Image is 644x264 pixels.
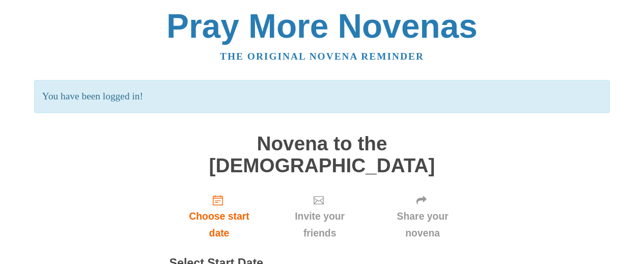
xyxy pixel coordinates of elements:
[170,187,269,247] a: Choose start date
[170,133,475,176] h1: Novena to the [DEMOGRAPHIC_DATA]
[371,187,475,247] div: Click "Next" to confirm your start date first.
[220,51,424,62] a: The original novena reminder
[180,208,259,242] span: Choose start date
[166,7,478,45] a: Pray More Novenas
[34,80,610,113] p: You have been logged in!
[381,208,465,242] span: Share your novena
[279,208,360,242] span: Invite your friends
[269,187,370,247] div: Click "Next" to confirm your start date first.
